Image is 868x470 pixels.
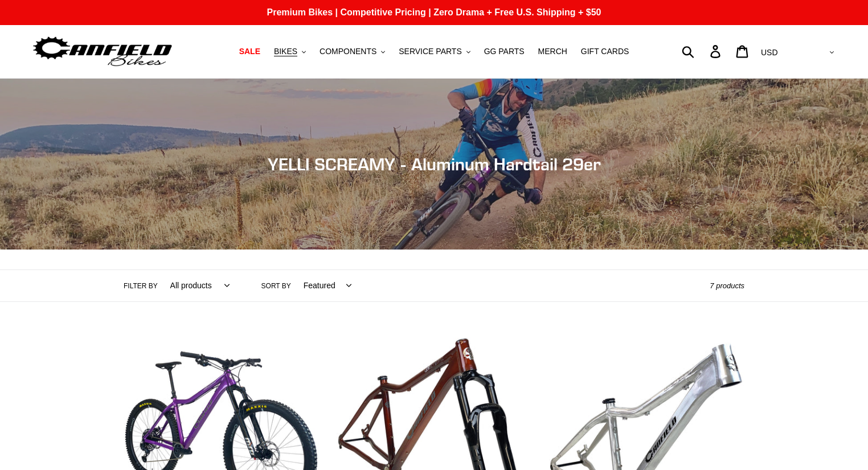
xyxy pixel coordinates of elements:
span: 7 products [710,281,744,290]
a: GG PARTS [478,44,530,59]
button: SERVICE PARTS [393,44,476,59]
button: BIKES [268,44,312,59]
span: GIFT CARDS [581,47,629,56]
label: Filter by [124,281,158,291]
button: COMPONENTS [314,44,391,59]
span: BIKES [274,47,297,56]
span: SALE [239,47,260,56]
span: COMPONENTS [320,47,376,56]
span: YELLI SCREAMY - Aluminum Hardtail 29er [268,154,601,174]
label: Sort by [261,281,291,291]
span: SERVICE PARTS [399,47,461,56]
span: MERCH [538,47,567,56]
a: GIFT CARDS [575,44,635,59]
a: MERCH [533,44,573,59]
a: SALE [234,44,266,59]
img: Canfield Bikes [31,34,174,70]
input: Search [688,39,717,64]
span: GG PARTS [484,47,525,56]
